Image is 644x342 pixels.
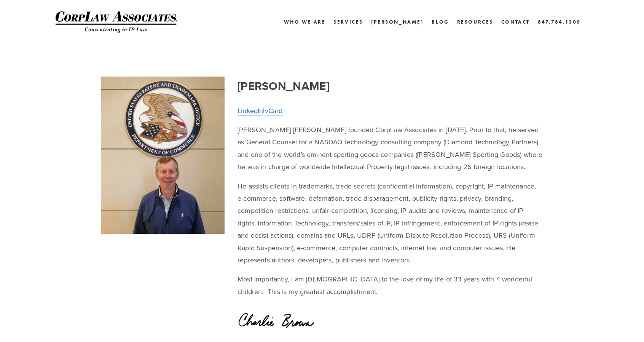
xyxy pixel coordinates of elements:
[538,16,581,27] a: 847.784.1300
[371,16,424,27] a: [PERSON_NAME]
[333,16,363,27] a: Services
[265,106,283,116] a: vCard
[56,11,177,33] img: CorpLaw IP Law Firm
[238,311,314,329] img: Charlie Signature Small.png
[238,78,329,94] strong: [PERSON_NAME]
[238,124,543,173] p: [PERSON_NAME] [PERSON_NAME] founded CorpLaw Associates in [DATE]. Prior to that, he served as Gen...
[457,19,493,25] a: Resources
[101,77,225,234] img: Charlie.JPG
[284,16,325,27] a: Who We Are
[238,180,543,267] p: He assists clients in trademarks, trade secrets (confidential information), copyright, IP mainten...
[238,273,543,298] p: Most importantly, I am [DEMOGRAPHIC_DATA] to the love of my life of 33 years with 4 wonderful chi...
[238,105,543,117] p: |
[501,16,530,27] a: Contact
[238,106,263,116] a: LinkedIn
[432,16,449,27] a: Blog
